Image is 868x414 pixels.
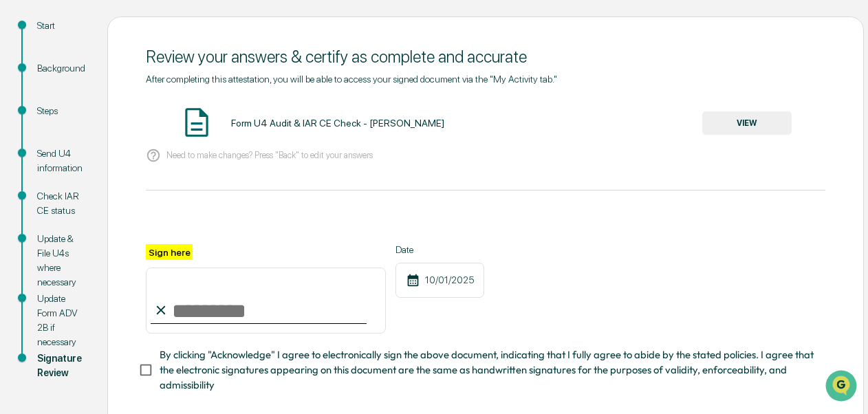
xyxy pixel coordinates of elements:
[14,28,250,50] p: How can we help?
[14,174,25,185] div: 🖐️
[37,351,85,380] div: Signature Review
[146,244,193,260] label: Sign here
[28,173,89,186] span: Preclearance
[113,173,171,186] span: Attestations
[180,105,214,140] img: Document Icon
[395,263,484,298] div: 10/01/2025
[94,167,176,192] a: 🗄️Attestations
[37,232,85,290] div: Update & File U4s where necessary
[8,193,92,218] a: 🔎Data Lookup
[37,19,85,33] div: Start
[14,105,39,129] img: 1746055101610-c473b297-6a78-478c-a979-82029cc54cd1
[137,232,166,243] span: Pylon
[146,47,825,67] div: Review your answers & certify as complete and accurate
[37,146,85,175] div: Send U4 information
[28,199,87,213] span: Data Lookup
[37,104,85,118] div: Steps
[37,189,85,218] div: Check IAR CE status
[37,61,85,76] div: Background
[100,174,111,185] div: 🗄️
[97,232,166,243] a: Powered byPylon
[37,292,85,349] div: Update Form ADV 2B if necessary
[47,105,226,118] div: Start new chat
[47,118,174,129] div: We're available if you need us!
[166,150,373,160] p: Need to make changes? Press "Back" to edit your answers
[231,118,444,129] div: Form U4 Audit & IAR CE Check - [PERSON_NAME]
[14,200,25,211] div: 🔎
[8,167,94,192] a: 🖐️Preclearance
[702,111,792,135] button: VIEW
[824,369,861,406] iframe: Open customer support
[146,74,557,85] span: After completing this attestation, you will be able to access your signed document via the "My Ac...
[395,244,484,255] label: Date
[160,347,814,393] span: By clicking "Acknowledge" I agree to electronically sign the above document, indicating that I fu...
[234,109,250,125] button: Start new chat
